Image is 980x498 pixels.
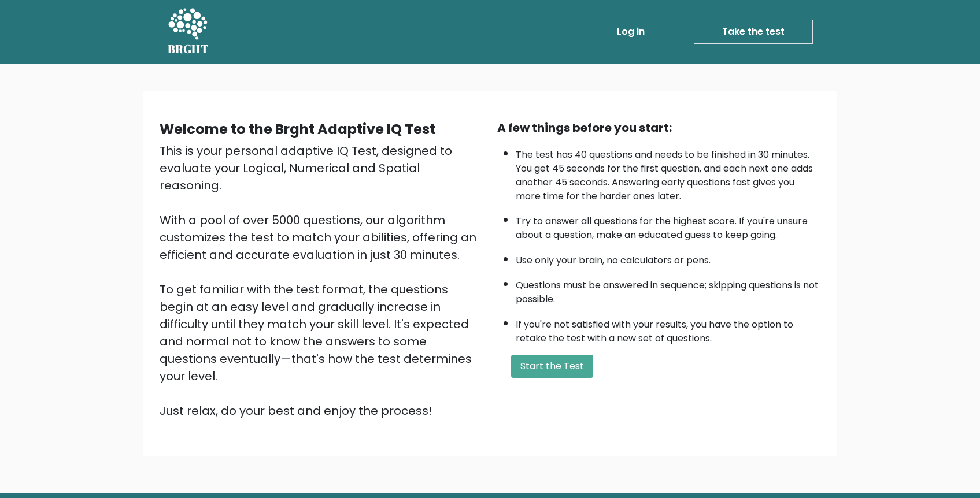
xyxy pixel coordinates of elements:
h5: BRGHT [168,42,209,56]
li: Try to answer all questions for the highest score. If you're unsure about a question, make an edu... [516,209,821,242]
a: BRGHT [168,5,209,59]
li: Questions must be answered in sequence; skipping questions is not possible. [516,273,821,306]
div: This is your personal adaptive IQ Test, designed to evaluate your Logical, Numerical and Spatial ... [160,142,483,419]
li: Use only your brain, no calculators or pens. [516,248,821,267]
button: Start the Test [511,355,593,378]
a: Log in [612,20,649,43]
a: Take the test [694,20,813,44]
b: Welcome to the Brght Adaptive IQ Test [160,120,435,139]
div: A few things before you start: [497,119,821,136]
li: If you're not satisfied with your results, you have the option to retake the test with a new set ... [516,312,821,345]
li: The test has 40 questions and needs to be finished in 30 minutes. You get 45 seconds for the firs... [516,142,821,203]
